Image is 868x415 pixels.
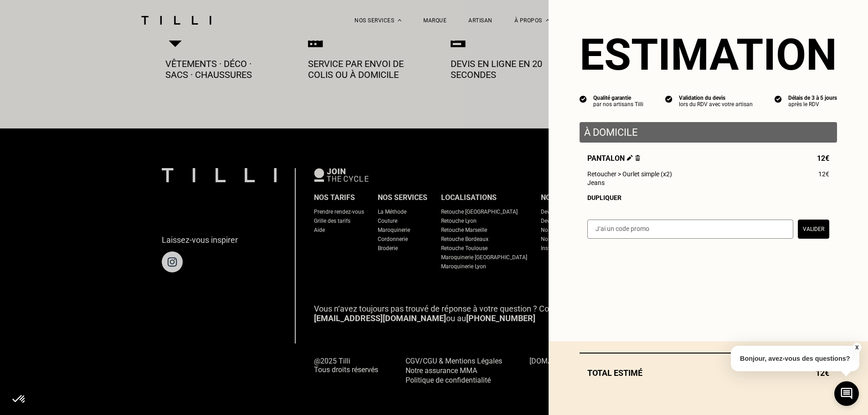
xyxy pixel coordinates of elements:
[817,154,829,163] span: 12€
[788,101,837,108] div: après le RDV
[635,155,640,161] img: Supprimer
[587,194,829,201] div: Dupliquer
[587,154,640,163] span: Pantalon
[587,179,605,186] span: Jeans
[627,155,633,161] img: Éditer
[587,170,672,178] span: Retoucher > Ourlet simple (x2)
[798,220,829,239] button: Valider
[580,95,587,103] img: icon list info
[731,346,859,371] p: Bonjour, avez-vous des questions?
[818,170,829,178] span: 12€
[593,95,643,101] div: Qualité garantie
[852,343,861,353] button: X
[580,29,837,80] section: Estimation
[679,101,753,108] div: lors du RDV avec votre artisan
[665,95,673,103] img: icon list info
[580,368,837,378] div: Total estimé
[788,95,837,101] div: Délais de 3 à 5 jours
[593,101,643,108] div: par nos artisans Tilli
[775,95,782,103] img: icon list info
[587,220,793,239] input: J‘ai un code promo
[584,127,832,138] p: À domicile
[679,95,753,101] div: Validation du devis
